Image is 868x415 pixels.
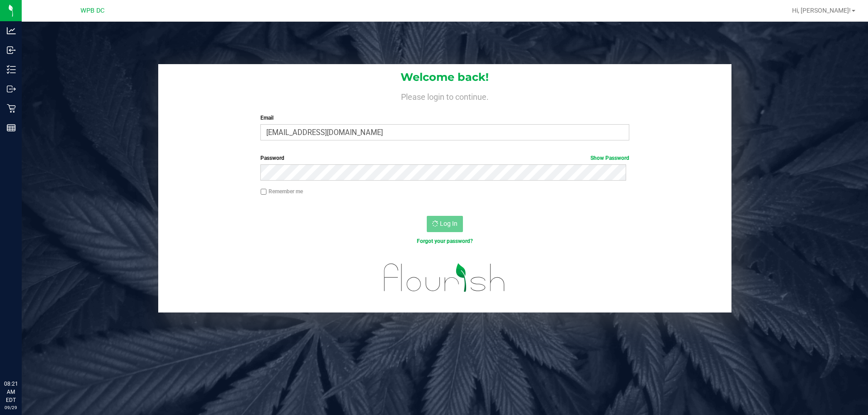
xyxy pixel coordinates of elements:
[158,71,731,83] h1: Welcome back!
[427,216,463,232] button: Log In
[7,46,16,55] inline-svg: Inbound
[7,26,16,35] inline-svg: Analytics
[792,7,851,14] span: Hi, [PERSON_NAME]!
[7,104,16,113] inline-svg: Retail
[260,155,284,161] span: Password
[590,155,629,161] a: Show Password
[80,7,104,14] span: WPB DC
[158,90,731,101] h4: Please login to continue.
[440,220,458,227] span: Log In
[373,255,516,301] img: flourish_logo.svg
[260,187,303,196] label: Remember me
[4,404,18,411] p: 09/29
[260,189,267,195] input: Remember me
[260,114,629,122] label: Email
[417,238,473,244] a: Forgot your password?
[7,84,16,93] inline-svg: Outbound
[7,65,16,74] inline-svg: Inventory
[7,123,16,132] inline-svg: Reports
[4,380,18,404] p: 08:21 AM EDT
